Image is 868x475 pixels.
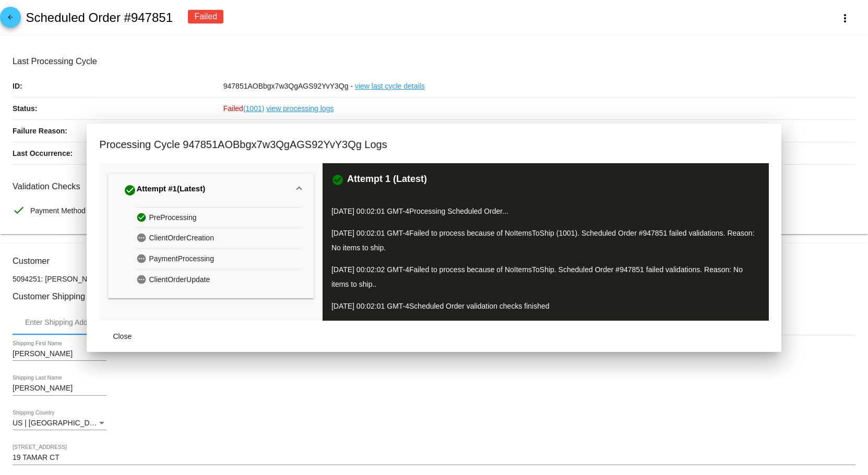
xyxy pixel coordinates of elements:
span: (Latest) [177,184,205,197]
p: Scheduled Order #947851 failed validations. Reason: No items to ship. [223,120,855,135]
span: Close [113,332,132,340]
div: Failed [188,10,223,23]
span: ClientOrderUpdate [149,272,210,288]
a: view last cycle details [355,75,425,97]
span: Payment Method set [30,200,97,222]
input: Shipping First Name [13,350,106,358]
span: 947851AOBbgx7w3QgAGS92YvY3Qg - [223,82,353,90]
a: view processing logs [266,98,334,119]
mat-icon: check_circle [124,184,136,197]
mat-icon: pending [136,230,149,245]
span: ClientOrderCreation [149,230,214,246]
a: (1001) [243,98,264,119]
div: Enter Shipping Address [25,318,101,326]
h2: Scheduled Order #947851 [26,10,173,25]
p: Last Occurrence: [13,142,223,164]
p: [DATE] 00:02:02 GMT-4 [331,262,760,291]
p: Failure Reason: [13,120,223,142]
button: Close dialog [99,327,145,346]
mat-icon: arrow_back [4,14,17,26]
p: ID: [13,75,223,97]
h3: Customer Shipping [13,291,855,301]
p: [DATE] 00:02:01 GMT-4 [331,226,760,255]
input: Shipping Street 1 [13,454,855,462]
h3: Attempt 1 (Latest) [347,174,427,186]
mat-icon: pending [136,272,149,287]
mat-icon: check_circle [331,174,344,186]
span: Failed to process because of NoItemsToShip (1001). Scheduled Order #947851 failed validations. Re... [331,229,755,252]
div: Attempt #1(Latest) [108,207,313,298]
mat-icon: pending [136,251,149,266]
mat-icon: more_vert [839,12,851,25]
p: [DATE] 00:02:01 GMT-4 [331,299,760,313]
mat-icon: check_circle [136,210,149,225]
h3: Validation Checks [13,181,855,191]
span: PaymentProcessing [149,251,214,267]
h1: Processing Cycle 947851AOBbgx7w3QgAGS92YvY3Qg Logs [99,136,387,153]
input: Shipping Last Name [13,384,106,393]
p: 5094251: [PERSON_NAME] [EMAIL_ADDRESS][DOMAIN_NAME] [13,275,855,283]
h3: Customer [13,256,855,266]
div: Attempt #1 [124,182,205,199]
span: Failed to process because of NoItemsToShip. Scheduled Order #947851 failed validations. Reason: N... [331,265,743,288]
span: Processing Scheduled Order... [409,207,508,215]
p: Status: [13,98,223,119]
span: Scheduled Order validation checks finished [409,302,550,310]
span: US | [GEOGRAPHIC_DATA] [13,419,105,427]
mat-select: Shipping Country [13,419,106,428]
span: PreProcessing [149,210,196,226]
mat-expansion-panel-header: Attempt #1(Latest) [108,174,313,207]
p: [DATE] 00:02:01 GMT-4 [331,204,760,218]
h3: Last Processing Cycle [13,56,855,66]
span: Failed [223,104,265,113]
mat-icon: check [13,204,25,216]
